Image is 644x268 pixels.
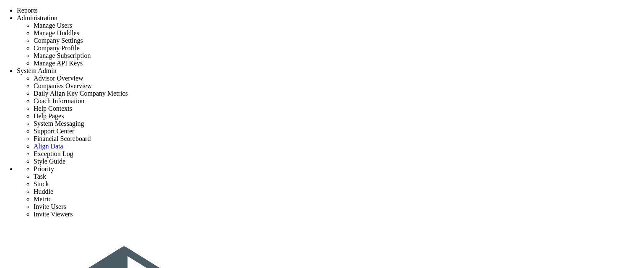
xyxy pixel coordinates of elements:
[34,97,84,104] span: Coach Information
[34,158,65,165] span: Style Guide
[34,60,83,67] span: Manage API Keys
[34,173,46,180] span: Task
[34,112,64,120] span: Help Pages
[17,67,57,74] span: System Admin
[34,90,128,97] span: Daily Align Key Company Metrics
[34,195,52,203] span: Metric
[34,203,66,210] span: Invite Users
[34,143,63,150] a: Align Data
[34,29,79,36] span: Manage Huddles
[34,37,83,44] span: Company Settings
[34,180,49,187] span: Stuck
[34,127,74,135] span: Support Center
[34,120,84,127] span: System Messaging
[17,14,57,21] span: Administration
[34,150,73,157] span: Exception Log
[34,165,54,172] span: Priority
[34,188,53,195] span: Huddle
[34,22,72,29] span: Manage Users
[34,75,83,82] span: Advisor Overview
[34,44,80,52] span: Company Profile
[34,211,73,218] span: Invite Viewers
[34,135,91,142] span: Financial Scoreboard
[34,105,72,112] span: Help Contexts
[34,82,92,89] span: Companies Overview
[17,7,38,14] span: Reports
[34,52,91,59] span: Manage Subscription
